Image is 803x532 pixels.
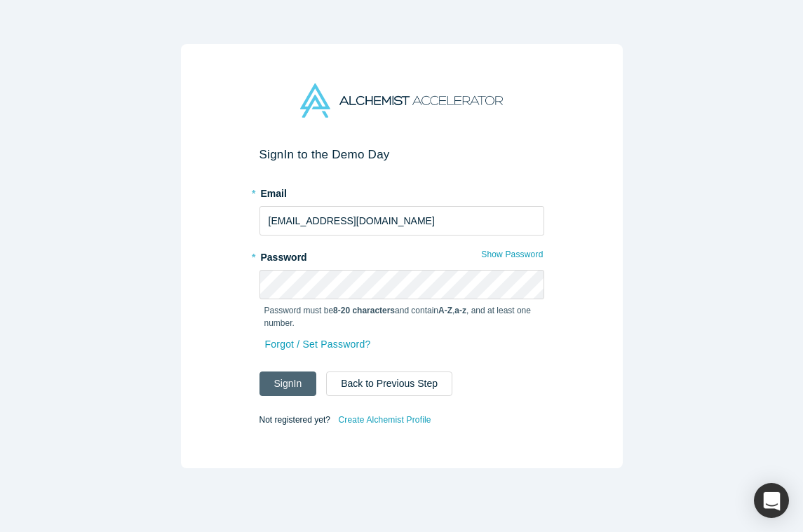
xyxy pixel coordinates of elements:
[454,306,466,315] strong: a-z
[326,371,452,396] button: Back to Previous Step
[300,83,502,118] img: Alchemist Accelerator Logo
[259,182,544,201] label: Email
[259,371,317,396] button: SignIn
[480,245,544,264] button: Show Password
[264,304,539,329] p: Password must be and contain , , and at least one number.
[259,147,544,162] h2: Sign In to the Demo Day
[337,411,431,429] a: Create Alchemist Profile
[264,332,372,357] a: Forgot / Set Password?
[438,306,452,315] strong: A-Z
[259,415,330,425] span: Not registered yet?
[259,245,544,265] label: Password
[333,306,395,315] strong: 8-20 characters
